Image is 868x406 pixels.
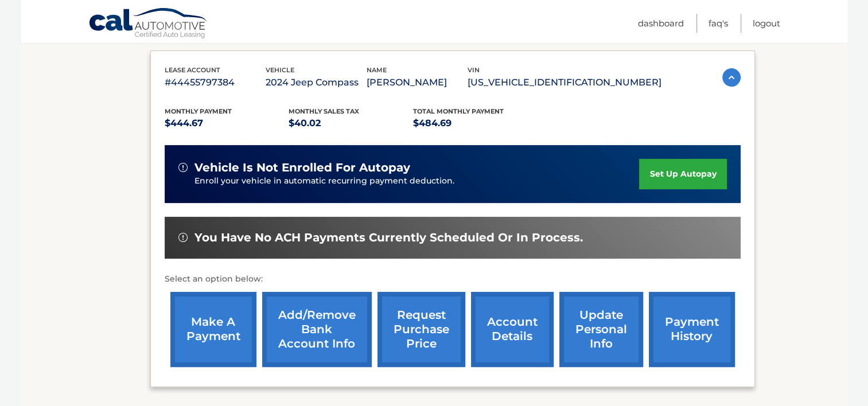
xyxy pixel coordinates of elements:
[722,68,741,87] img: accordion-active.svg
[289,107,359,115] span: Monthly sales Tax
[367,75,468,91] p: [PERSON_NAME]
[266,66,294,74] span: vehicle
[165,75,266,91] p: #44455797384
[194,231,583,245] span: You have no ACH payments currently scheduled or in process.
[88,7,209,41] a: Cal Automotive
[178,233,188,242] img: alert-white.svg
[165,107,232,115] span: Monthly Payment
[289,115,413,131] p: $40.02
[367,66,387,74] span: name
[165,66,220,74] span: lease account
[639,159,726,189] a: set up autopay
[194,175,640,188] p: Enroll your vehicle in automatic recurring payment deduction.
[471,292,554,367] a: account details
[178,163,188,172] img: alert-white.svg
[165,115,289,131] p: $444.67
[468,75,661,91] p: [US_VEHICLE_IDENTIFICATION_NUMBER]
[468,66,480,74] span: vin
[262,292,372,367] a: Add/Remove bank account info
[709,14,728,33] a: FAQ's
[266,75,367,91] p: 2024 Jeep Compass
[413,115,538,131] p: $484.69
[413,107,504,115] span: Total Monthly Payment
[170,292,256,367] a: make a payment
[194,161,410,175] span: vehicle is not enrolled for autopay
[753,14,780,33] a: Logout
[559,292,643,367] a: update personal info
[165,272,741,286] p: Select an option below:
[638,14,684,33] a: Dashboard
[649,292,735,367] a: payment history
[377,292,465,367] a: request purchase price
